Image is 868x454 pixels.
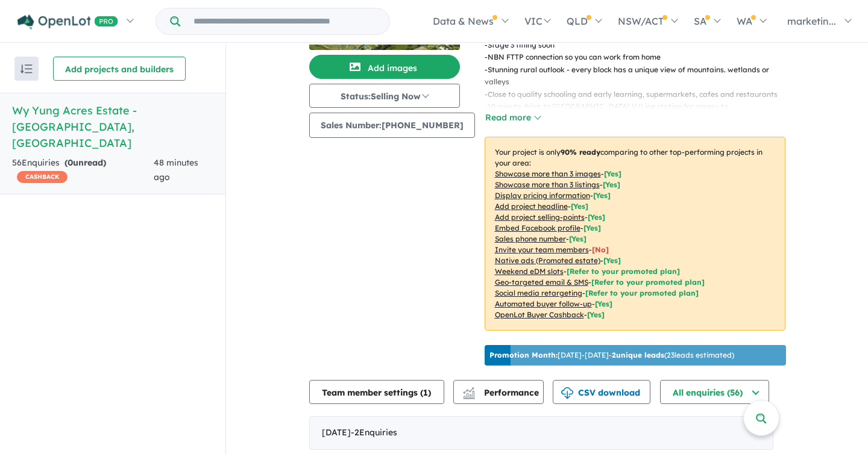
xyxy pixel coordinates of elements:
span: [ Yes ] [593,191,611,200]
span: Performance [465,387,539,398]
span: [ Yes ] [603,180,620,189]
u: Automated buyer follow-up [495,299,592,308]
b: 2 unique leads [612,350,664,359]
span: - 2 Enquir ies [351,427,397,438]
p: - 10 minute drive to [GEOGRAPHIC_DATA] V/Line station for access to [GEOGRAPHIC_DATA] [485,101,795,125]
span: 1 [423,387,428,398]
b: 90 % ready [561,148,600,157]
u: Native ads (Promoted estate) [495,256,600,265]
span: marketin... [787,15,836,27]
u: Geo-targeted email & SMS [495,278,588,287]
u: Display pricing information [495,191,590,200]
span: 48 minutes ago [154,157,198,182]
b: Promotion Month: [489,350,558,359]
button: Read more [485,111,541,125]
strong: ( unread) [64,157,106,168]
span: [ Yes ] [583,223,601,232]
u: Add project headline [495,202,568,211]
p: - Stunning rural outlook - every block has a unique view of mountains. wetlands or valleys [485,64,795,89]
u: Showcase more than 3 listings [495,180,600,189]
button: Status:Selling Now [309,84,460,108]
span: [ Yes ] [588,213,605,222]
span: CASHBACK [17,171,68,183]
u: Social media retargeting [495,288,582,297]
u: Add project selling-points [495,213,585,222]
u: Embed Facebook profile [495,223,580,232]
img: Openlot PRO Logo White [17,14,118,30]
p: - NBN FTTP connection so you can work from home [485,51,795,63]
button: All enquiries (56) [660,380,769,404]
u: Sales phone number [495,234,566,243]
span: [Refer to your promoted plan] [567,267,680,276]
span: 0 [68,157,73,168]
button: Sales Number:[PHONE_NUMBER] [309,113,475,138]
img: bar-chart.svg [463,391,475,399]
u: Invite your team members [495,245,589,254]
p: - Stage 3 titling soon [485,39,795,51]
span: [ Yes ] [569,234,587,243]
img: line-chart.svg [463,387,474,394]
span: [ Yes ] [571,202,588,211]
button: Add images [309,55,460,79]
div: 56 Enquir ies [12,156,154,185]
p: [DATE] - [DATE] - ( 23 leads estimated) [489,350,734,361]
button: CSV download [553,380,650,404]
span: [Refer to your promoted plan] [585,288,699,297]
button: Team member settings (1) [309,380,444,404]
span: [Yes] [587,310,605,319]
button: Performance [453,380,544,404]
span: [ Yes ] [604,169,621,178]
u: Showcase more than 3 images [495,169,601,178]
div: [DATE] [309,416,773,450]
span: [Yes] [603,256,621,265]
button: Add projects and builders [53,57,186,81]
span: [ No ] [592,245,609,254]
img: download icon [561,387,573,399]
u: Weekend eDM slots [495,267,564,276]
span: [Refer to your promoted plan] [591,278,705,287]
img: sort.svg [20,64,33,73]
span: [Yes] [595,299,612,308]
u: OpenLot Buyer Cashback [495,310,584,319]
input: Try estate name, suburb, builder or developer [183,8,387,34]
h5: Wy Yung Acres Estate - [GEOGRAPHIC_DATA] , [GEOGRAPHIC_DATA] [12,102,213,151]
p: - Close to quality schooling and early learning, supermarkets, cafes and restaurants [485,89,795,101]
p: Your project is only comparing to other top-performing projects in your area: - - - - - - - - - -... [485,137,785,331]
